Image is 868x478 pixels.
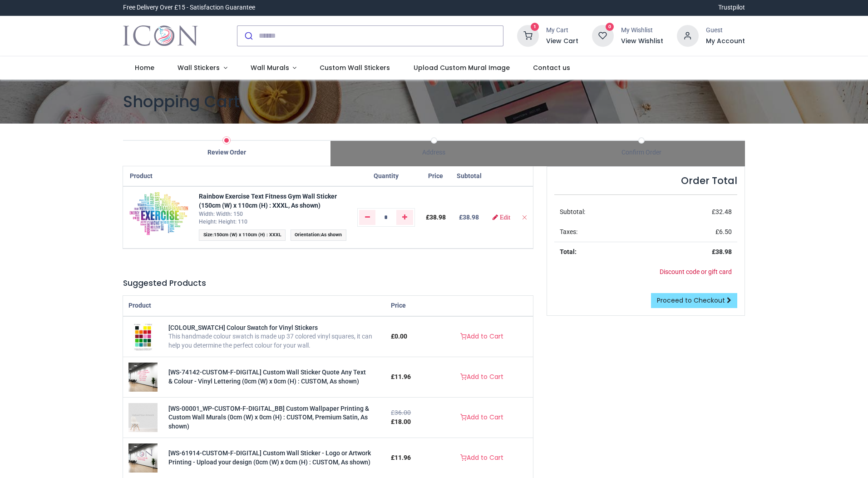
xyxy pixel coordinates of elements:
[123,23,198,49] img: Icon Wall Stickers
[168,324,318,331] a: [COLOUR_SWATCH] Colour Swatch for Vinyl Stickers
[168,405,369,430] a: [WS-00001_WP-CUSTOM-F-DIGITAL_BB] Custom Wallpaper Printing & Custom Wall Murals (0cm (W) x 0cm (...
[385,296,430,316] th: Price
[128,403,158,432] img: [WS-00001_WP-CUSTOM-F-DIGITAL_BB] Custom Wallpaper Printing & Custom Wall Murals (0cm (W) x 0cm (...
[123,23,198,49] a: Logo of Icon Wall Stickers
[168,332,380,350] div: This handmade colour swatch is made up 37 colored vinyl squares, it can help you determine the pe...
[554,222,653,242] td: Taxes:
[395,418,411,425] span: 18.00
[712,248,732,255] strong: £
[715,248,732,255] span: 38.98
[199,229,286,241] span: :
[391,373,411,380] span: £
[414,63,510,72] span: Upload Custom Mural Image
[123,90,745,113] h1: Shopping Cart
[168,449,371,466] a: [WS-61914-CUSTOM-F-DIGITAL] Custom Wall Sticker - Logo or Artwork Printing - Upload your design (...
[128,363,158,392] img: [WS-74142-CUSTOM-F-DIGITAL] Custom Wall Sticker Quote Any Text & Colour - Vinyl Lettering (0cm (W...
[463,214,479,221] span: 38.98
[128,443,158,473] img: [WS-61914-CUSTOM-F-DIGITAL] Custom Wall Sticker - Logo or Artwork Printing - Upload your design (...
[493,214,510,220] a: Edit
[374,172,399,179] span: Quantity
[546,37,578,46] a: View Cart
[715,208,732,215] span: 32.48
[533,63,570,72] span: Contact us
[396,210,413,224] a: Add one
[606,23,614,31] sup: 0
[454,450,509,466] a: Add to Cart
[295,232,320,238] span: Orientation
[178,63,220,72] span: Wall Stickers
[237,26,259,46] button: Submit
[718,3,745,12] a: Trustpilot
[395,454,411,461] span: 11.96
[320,63,390,72] span: Custom Wall Stickers
[391,333,407,340] span: £
[166,56,239,80] a: Wall Stickers
[251,63,289,72] span: Wall Murals
[214,232,281,238] span: 150cm (W) x 110cm (H) : XXXL
[420,166,451,187] th: Price
[560,248,577,255] strong: Total:
[123,3,255,12] div: Free Delivery Over £15 - Satisfaction Guarantee
[168,368,366,385] a: [WS-74142-CUSTOM-F-DIGITAL] Custom Wall Sticker Quote Any Text & Colour - Vinyl Lettering (0cm (W...
[715,228,732,235] span: £
[554,174,737,187] h4: Order Total
[426,214,446,221] span: £
[500,214,510,220] span: Edit
[321,232,342,238] span: As shown
[531,23,539,31] sup: 1
[291,229,346,241] span: :
[657,296,725,305] span: Proceed to Checkout
[454,410,509,425] a: Add to Cart
[538,148,745,157] div: Confirm Order
[660,268,732,275] a: Discount code or gift card
[706,26,745,35] div: Guest
[712,208,732,215] span: £
[459,214,479,221] b: £
[719,228,732,235] span: 6.50
[133,322,153,351] img: [COLOUR_SWATCH] Colour Swatch for Vinyl Stickers
[521,214,528,221] a: Remove from cart
[391,418,411,425] span: £
[133,333,153,340] a: [COLOUR_SWATCH] Colour Swatch for Vinyl Stickers
[128,413,158,421] a: [WS-00001_WP-CUSTOM-F-DIGITAL_BB] Custom Wallpaper Printing & Custom Wall Murals (0cm (W) x 0cm (...
[621,37,663,46] a: View Wishlist
[239,56,308,80] a: Wall Murals
[128,373,158,380] a: [WS-74142-CUSTOM-F-DIGITAL] Custom Wall Sticker Quote Any Text & Colour - Vinyl Lettering (0cm (W...
[454,369,509,385] a: Add to Cart
[203,232,212,238] span: Size
[330,148,538,157] div: Address
[451,166,487,187] th: Subtotal
[199,193,337,209] a: Rainbow Exercise Text Fitness Gym Wall Sticker (150cm (W) x 110cm (H) : XXXL, As shown)
[554,202,653,222] td: Subtotal:
[391,409,411,416] del: £
[651,293,737,309] a: Proceed to Checkout
[391,454,411,461] span: £
[429,214,446,221] span: 38.98
[135,63,154,72] span: Home
[199,219,247,225] span: Height: Height: 110
[199,211,243,217] span: Width: Width: 150
[454,329,509,344] a: Add to Cart
[123,296,385,316] th: Product
[546,26,578,35] div: My Cart
[592,31,614,39] a: 0
[123,278,533,289] h5: Suggested Products
[123,148,330,157] div: Review Order
[128,454,158,461] a: [WS-61914-CUSTOM-F-DIGITAL] Custom Wall Sticker - Logo or Artwork Printing - Upload your design (...
[621,26,663,35] div: My Wishlist
[517,31,539,39] a: 1
[359,210,376,224] a: Remove one
[706,37,745,46] a: My Account
[395,333,407,340] span: 0.00
[123,166,193,187] th: Product
[130,192,188,235] img: +ZPHslAAAABklEQVQDAFGUKG7InvFwAAAAAElFTkSuQmCC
